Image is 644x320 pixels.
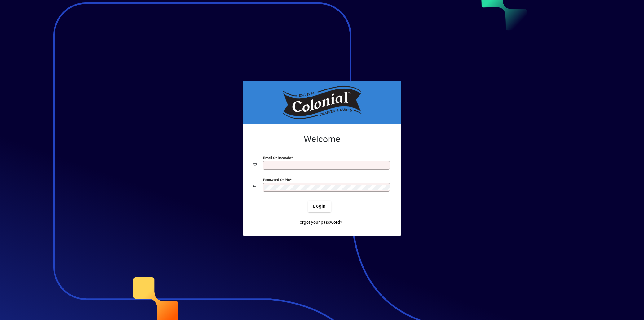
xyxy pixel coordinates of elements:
span: Login [313,203,326,210]
mat-label: Password or Pin [263,177,290,182]
h2: Welcome [253,134,391,145]
a: Forgot your password? [295,217,345,228]
span: Forgot your password? [297,219,342,226]
mat-label: Email or Barcode [263,155,291,160]
button: Login [308,201,331,212]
